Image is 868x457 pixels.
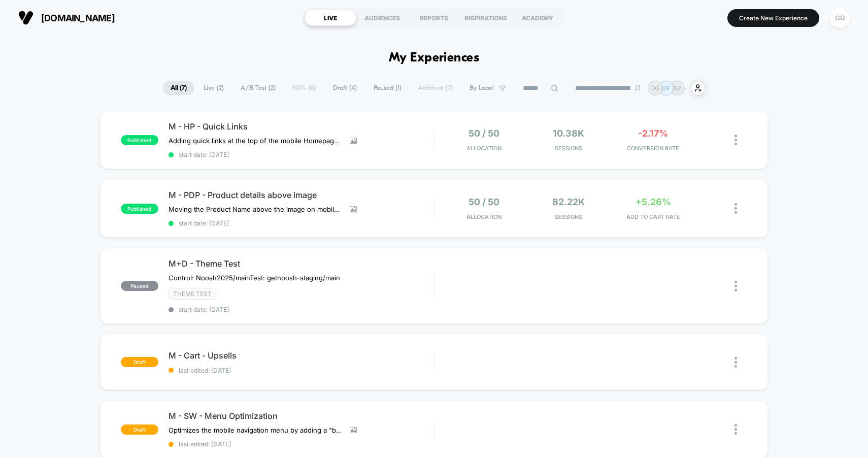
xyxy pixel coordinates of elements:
p: OF [662,84,670,92]
span: draft [121,357,158,367]
span: start date: [DATE] [169,219,434,227]
div: ACADEMY [512,10,563,26]
img: Visually logo [18,10,34,25]
span: All ( 7 ) [163,81,194,95]
span: Optimizes the mobile navigation menu by adding a "best sellers" category and collapsing "intimate... [169,426,342,434]
span: Allocation [466,213,502,220]
span: CONVERSION RATE [613,145,692,152]
span: By Label [470,84,494,92]
span: paused [121,281,158,291]
span: 50 / 50 [469,197,499,207]
span: Moving the Product Name above the image on mobile PDP [169,205,342,213]
h1: My Experiences [389,51,480,66]
span: M - PDP - Product details above image [169,190,434,200]
img: close [735,281,737,291]
span: [DOMAIN_NAME] [41,13,115,23]
img: close [735,203,737,214]
span: ADD TO CART RATE [613,213,692,220]
span: published [121,204,158,214]
img: end [635,85,641,91]
div: GG [830,8,850,28]
span: M+D - Theme Test [169,258,434,269]
span: published [121,135,158,145]
span: M - HP - Quick Links [169,121,434,132]
span: Draft ( 4 ) [325,81,364,95]
span: M - Cart - Upsells [169,350,434,361]
span: Theme Test [169,288,216,300]
span: last edited: [DATE] [169,367,434,374]
span: Sessions [529,145,608,152]
div: AUDIENCES [356,10,408,26]
span: M - SW - Menu Optimization [169,411,434,421]
span: Control: Noosh2025/mainTest: getnoosh-staging/main [169,274,340,282]
span: draft [121,425,158,435]
span: start date: [DATE] [169,306,434,313]
div: LIVE [305,10,356,26]
button: Create New Experience [727,9,819,27]
span: Live ( 2 ) [196,81,231,95]
img: close [735,424,737,435]
div: REPORTS [408,10,460,26]
span: +5.26% [636,197,671,207]
span: 82.22k [552,197,585,207]
div: INSPIRATIONS [460,10,512,26]
span: 50 / 50 [469,128,499,139]
span: Allocation [466,145,502,152]
span: A/B Test ( 2 ) [233,81,283,95]
span: Adding quick links at the top of the mobile Homepage for easier navigation [169,137,342,145]
img: close [735,357,737,368]
span: -2.17% [638,128,668,139]
p: GG [650,84,659,92]
span: start date: [DATE] [169,151,434,158]
span: last edited: [DATE] [169,440,434,448]
span: Sessions [529,213,608,220]
p: NZ [673,84,682,92]
img: close [735,135,737,145]
span: Paused ( 1 ) [366,81,409,95]
button: [DOMAIN_NAME] [15,10,118,26]
button: GG [827,8,853,28]
span: 10.38k [553,128,584,139]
